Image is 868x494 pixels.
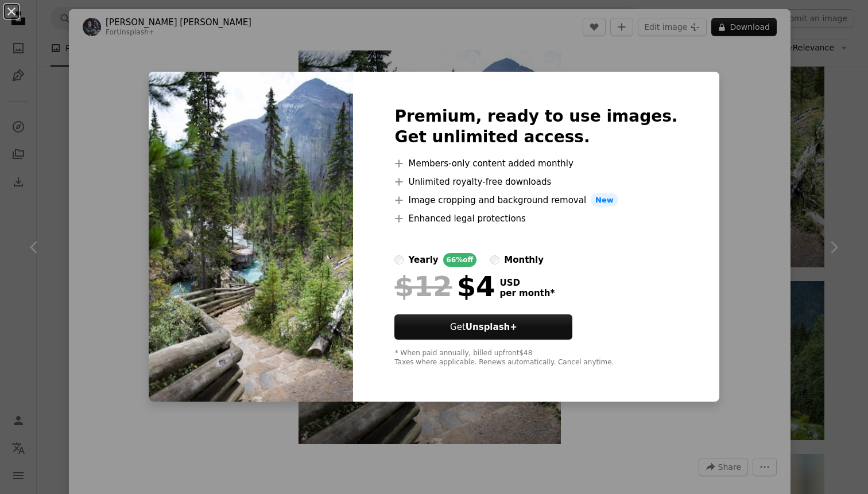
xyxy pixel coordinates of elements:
[394,255,404,264] input: yearly66%off
[394,157,677,170] li: Members-only content added monthly
[504,253,544,267] div: monthly
[394,175,677,189] li: Unlimited royalty-free downloads
[394,271,452,301] span: $12
[466,322,517,332] strong: Unsplash+
[394,271,495,301] div: $4
[408,253,438,267] div: yearly
[499,278,555,288] span: USD
[394,349,677,367] div: * When paid annually, billed upfront $48 Taxes where applicable. Renews automatically. Cancel any...
[499,288,555,298] span: per month *
[394,212,677,225] li: Enhanced legal protections
[443,253,477,267] div: 66% off
[490,255,499,264] input: monthly
[149,72,353,402] img: premium_photo-1669741908175-eb029fbc350f
[591,193,618,207] span: New
[394,106,677,147] h2: Premium, ready to use images. Get unlimited access.
[394,314,572,340] button: GetUnsplash+
[394,193,677,207] li: Image cropping and background removal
